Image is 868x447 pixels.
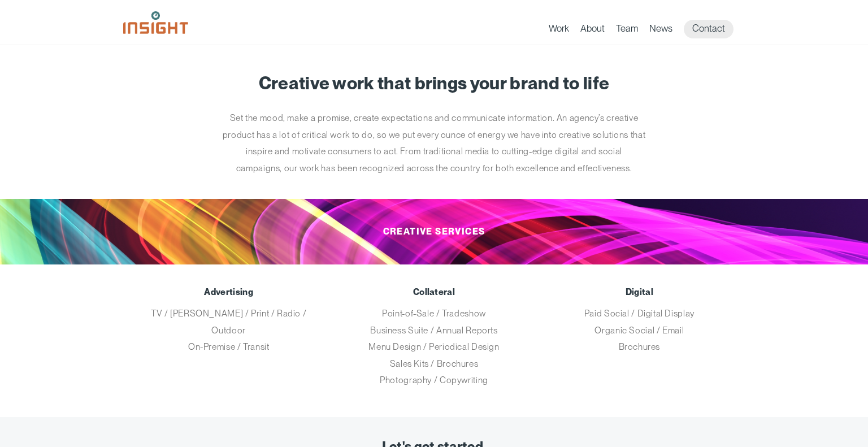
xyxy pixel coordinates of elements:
p: Point-of-Sale / Tradeshow Business Suite / Annual Reports Menu Design / Periodical Design Sales K... [345,305,522,389]
a: Contact [684,20,734,38]
h3: Collateral [345,287,522,297]
img: Insight Marketing Design [123,11,188,34]
a: Work [549,23,569,38]
a: Team [616,23,638,38]
a: News [649,23,672,38]
p: Set the mood, make a promise, create expectations and communicate information. An agency’s creati... [222,110,646,176]
h3: Advertising [140,287,317,297]
p: TV / [PERSON_NAME] / Print / Radio / Outdoor On-Premise / Transit [140,305,317,355]
h1: Creative work that brings your brand to life [140,73,728,93]
a: About [580,23,605,38]
nav: primary navigation menu [549,20,745,38]
p: Paid Social / Digital Display Organic Social / Email Brochures [551,305,728,355]
h3: Digital [551,287,728,297]
h2: Creative Services [140,199,728,264]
